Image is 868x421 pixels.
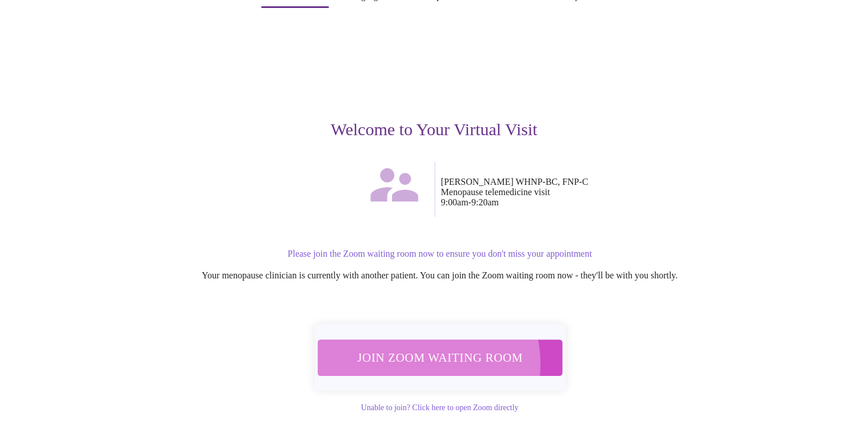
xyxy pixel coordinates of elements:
button: Join Zoom Waiting Room [317,339,562,375]
a: Unable to join? Click here to open Zoom directly [361,403,518,412]
h3: Welcome to Your Virtual Visit [83,120,786,139]
span: Join Zoom Waiting Room [332,347,547,368]
p: Your menopause clinician is currently with another patient. You can join the Zoom waiting room no... [94,270,786,281]
p: [PERSON_NAME] WHNP-BC, FNP-C Menopause telemedicine visit 9:00am - 9:20am [441,177,786,208]
p: Please join the Zoom waiting room now to ensure you don't miss your appointment [94,249,786,259]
